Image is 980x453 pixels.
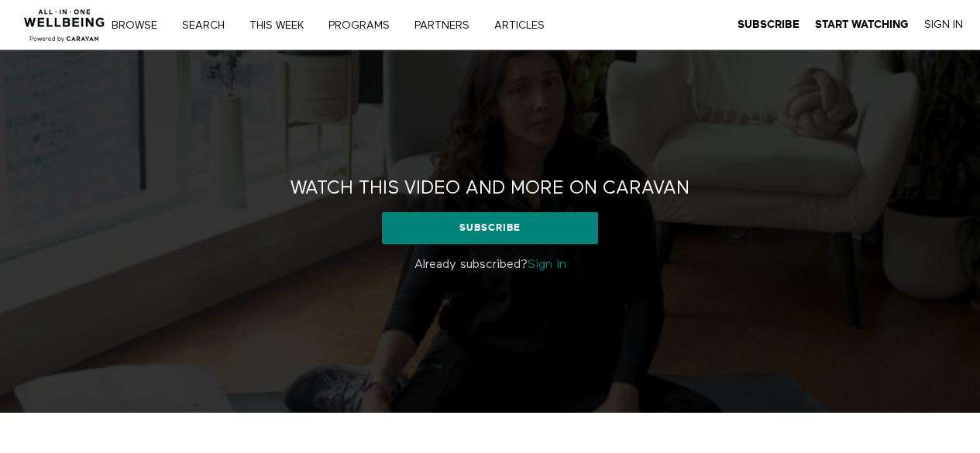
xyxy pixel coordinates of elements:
[177,20,241,31] a: Search
[264,256,716,274] p: Already subscribed?
[815,19,909,30] strong: Start Watching
[382,212,599,243] a: Subscribe
[738,19,799,30] strong: Subscribe
[815,18,909,32] a: Start Watching
[738,18,799,32] a: Subscribe
[323,20,406,31] a: PROGRAMS
[244,20,320,31] a: THIS WEEK
[106,20,174,31] a: Browse
[924,18,963,32] a: Sign In
[122,17,576,33] nav: Primary
[528,259,566,271] a: Sign in
[409,20,486,31] a: PARTNERS
[489,20,561,31] a: ARTICLES
[291,177,689,201] h2: Watch this video and more on CARAVAN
